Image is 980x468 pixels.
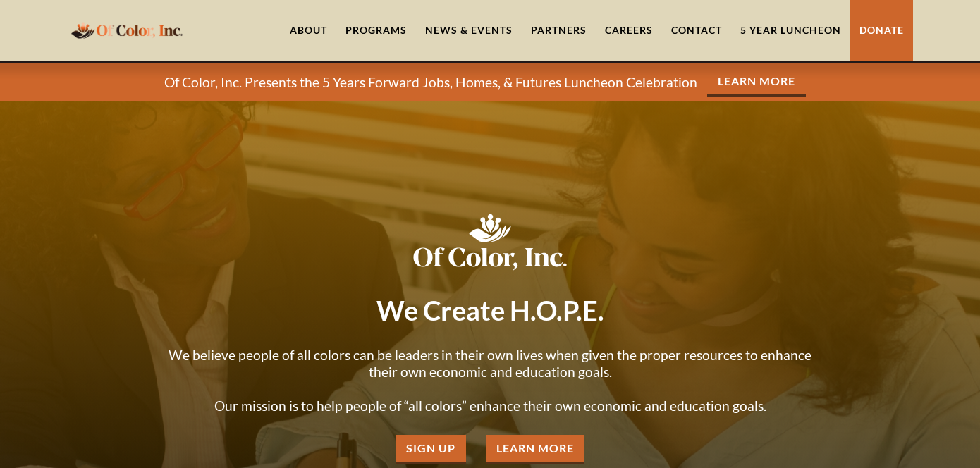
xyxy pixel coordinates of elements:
[67,13,187,47] a: home
[376,294,604,326] strong: We Create H.O.P.E.
[396,435,466,464] a: Sign Up
[345,23,407,37] div: Programs
[159,347,821,414] p: We believe people of all colors can be leaders in their own lives when given the proper resources...
[486,435,584,464] a: Learn More
[164,74,697,91] p: Of Color, Inc. Presents the 5 Years Forward Jobs, Homes, & Futures Luncheon Celebration
[707,68,806,97] a: Learn More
